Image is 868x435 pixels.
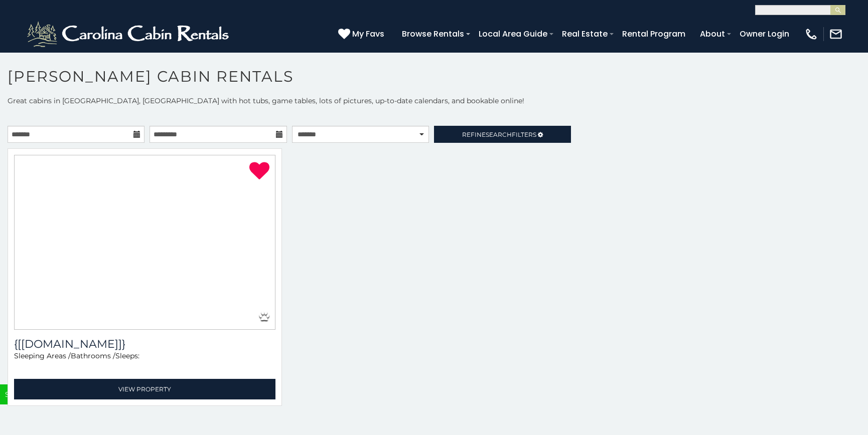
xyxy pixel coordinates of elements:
a: Local Area Guide [474,25,552,43]
a: About [695,25,730,43]
img: White-1-2.png [25,19,233,49]
a: Remove from favorites [249,161,269,182]
a: Rental Program [617,25,690,43]
img: mail-regular-white.png [829,27,843,41]
a: Owner Login [735,25,794,43]
img: phone-regular-white.png [804,27,818,41]
a: My Favs [338,28,387,41]
span: Search [486,131,512,138]
span: Refine Filters [462,131,536,138]
span: My Favs [352,28,384,40]
a: Real Estate [557,25,613,43]
a: RefineSearchFilters [434,126,571,143]
a: Browse Rentals [397,25,469,43]
h3: {[getUnitName(property)]} [14,337,275,351]
div: Sleeping Areas / Bathrooms / Sleeps: [14,351,275,376]
a: View Property [14,379,275,399]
